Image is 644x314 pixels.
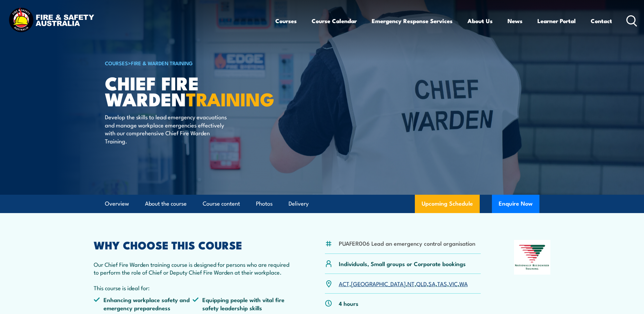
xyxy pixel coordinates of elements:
[449,279,458,287] a: VIC
[407,279,415,287] a: NT
[105,75,273,106] h1: Chief Fire Warden
[339,299,358,307] p: 4 hours
[94,260,292,276] p: Our Chief Fire Warden training course is designed for persons who are required to perform the rol...
[416,279,427,287] a: QLD
[339,279,349,287] a: ACT
[339,260,466,267] p: Individuals, Small groups or Corporate bookings
[312,12,357,30] a: Course Calendar
[94,284,292,292] p: This course is ideal for:
[514,240,551,275] img: Nationally Recognised Training logo.
[192,296,292,312] li: Equipping people with vital fire safety leadership skills
[105,59,128,67] a: COURSES
[105,113,229,145] p: Develop the skills to lead emergency evacuations and manage workplace emergencies effectively wit...
[203,195,240,213] a: Course content
[591,12,612,30] a: Contact
[94,240,292,249] h2: WHY CHOOSE THIS COURSE
[94,296,193,312] li: Enhancing workplace safety and emergency preparedness
[145,195,187,213] a: About the course
[339,239,475,247] li: PUAFER006 Lead an emergency control organisation
[256,195,273,213] a: Photos
[492,195,539,213] button: Enquire Now
[105,59,273,67] h6: >
[131,59,193,67] a: Fire & Warden Training
[275,12,297,30] a: Courses
[415,195,480,213] a: Upcoming Schedule
[105,195,129,213] a: Overview
[537,12,576,30] a: Learner Portal
[351,279,406,287] a: [GEOGRAPHIC_DATA]
[289,195,309,213] a: Delivery
[186,84,274,112] strong: TRAINING
[339,280,468,287] p: , , , , , , ,
[372,12,453,30] a: Emergency Response Services
[508,12,522,30] a: News
[437,279,447,287] a: TAS
[459,279,468,287] a: WA
[467,12,493,30] a: About Us
[428,279,436,287] a: SA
